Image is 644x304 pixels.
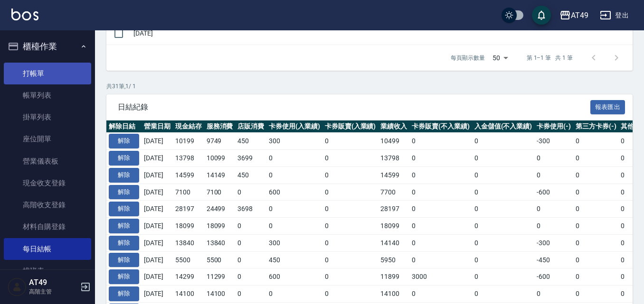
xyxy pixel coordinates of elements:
[472,120,535,133] th: 入金儲值(不入業績)
[204,268,236,286] td: 11299
[109,151,139,166] button: 解除
[573,251,619,268] td: 0
[322,268,379,286] td: 0
[534,286,573,303] td: 0
[322,286,379,303] td: 0
[573,201,619,218] td: 0
[534,234,573,251] td: -300
[29,287,77,296] p: 高階主管
[142,133,173,150] td: [DATE]
[534,268,573,286] td: -600
[489,45,511,71] div: 50
[142,166,173,184] td: [DATE]
[131,22,633,45] td: [DATE]
[142,120,173,133] th: 營業日期
[409,251,472,268] td: 0
[173,286,204,303] td: 14100
[378,268,409,286] td: 11899
[266,286,322,303] td: 0
[573,133,619,150] td: 0
[4,34,91,59] button: 櫃檯作業
[173,234,204,251] td: 13840
[378,150,409,167] td: 13798
[322,150,379,167] td: 0
[534,166,573,184] td: 0
[322,120,379,133] th: 卡券販賣(入業績)
[4,194,91,216] a: 高階收支登錄
[472,133,535,150] td: 0
[109,236,139,250] button: 解除
[106,82,633,91] p: 共 31 筆, 1 / 1
[534,150,573,167] td: 0
[204,218,236,235] td: 18099
[109,168,139,183] button: 解除
[472,268,535,286] td: 0
[409,120,472,133] th: 卡券販賣(不入業績)
[409,184,472,201] td: 0
[109,219,139,233] button: 解除
[472,218,535,235] td: 0
[472,166,535,184] td: 0
[204,150,236,167] td: 10099
[235,234,266,251] td: 0
[4,216,91,238] a: 材料自購登錄
[596,7,633,24] button: 登出
[235,120,266,133] th: 店販消費
[573,120,619,133] th: 第三方卡券(-)
[590,100,625,115] button: 報表匯出
[235,133,266,150] td: 450
[266,120,322,133] th: 卡券使用(入業績)
[322,133,379,150] td: 0
[29,278,77,287] h5: AT49
[409,201,472,218] td: 0
[204,201,236,218] td: 24499
[11,9,38,20] img: Logo
[590,102,625,111] a: 報表匯出
[4,172,91,194] a: 現金收支登錄
[472,184,535,201] td: 0
[4,106,91,128] a: 掛單列表
[266,133,322,150] td: 300
[204,251,236,268] td: 5500
[106,120,142,133] th: 解除日結
[235,268,266,286] td: 0
[409,218,472,235] td: 0
[409,150,472,167] td: 0
[4,63,91,84] a: 打帳單
[409,166,472,184] td: 0
[173,184,204,201] td: 7100
[4,260,91,282] a: 排班表
[173,150,204,167] td: 13798
[322,184,379,201] td: 0
[173,268,204,286] td: 14299
[109,185,139,200] button: 解除
[409,133,472,150] td: 0
[378,184,409,201] td: 7700
[266,201,322,218] td: 0
[472,286,535,303] td: 0
[378,234,409,251] td: 14140
[322,234,379,251] td: 0
[534,133,573,150] td: -300
[472,201,535,218] td: 0
[109,134,139,148] button: 解除
[235,218,266,235] td: 0
[409,234,472,251] td: 0
[142,201,173,218] td: [DATE]
[534,184,573,201] td: -600
[235,184,266,201] td: 0
[573,166,619,184] td: 0
[109,202,139,216] button: 解除
[266,150,322,167] td: 0
[173,218,204,235] td: 18099
[451,54,485,62] p: 每頁顯示數量
[378,251,409,268] td: 5950
[109,269,139,284] button: 解除
[266,268,322,286] td: 600
[556,6,592,25] button: AT49
[322,201,379,218] td: 0
[322,166,379,184] td: 0
[4,150,91,172] a: 營業儀表板
[173,120,204,133] th: 現金結存
[204,234,236,251] td: 13840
